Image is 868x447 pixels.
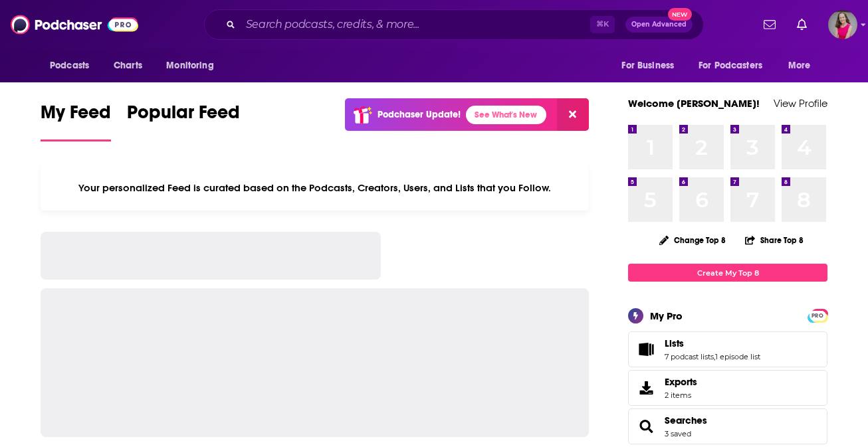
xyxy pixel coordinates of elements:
[633,417,659,436] a: Searches
[668,8,692,21] span: New
[650,310,683,322] div: My Pro
[792,13,812,36] a: Show notifications dropdown
[631,21,687,28] span: Open Advanced
[11,12,138,37] img: Podchaser - Follow, Share and Rate Podcasts
[628,264,827,282] a: Create My Top 8
[114,56,142,75] span: Charts
[621,56,674,75] span: For Business
[810,311,825,321] span: PRO
[665,414,707,426] a: Searches
[828,10,857,39] img: User Profile
[204,9,704,40] div: Search podcasts, credits, & more...
[628,408,827,444] span: Searches
[744,227,804,253] button: Share Top 8
[625,17,693,33] button: Open AdvancedNew
[157,53,231,78] button: open menu
[690,53,782,78] button: open menu
[665,337,684,349] span: Lists
[828,10,857,39] button: Show profile menu
[628,97,760,110] a: Welcome [PERSON_NAME]!
[810,310,825,320] a: PRO
[828,10,857,39] span: Logged in as AmyRasdal
[127,101,240,132] span: Popular Feed
[779,53,827,78] button: open menu
[633,340,659,359] a: Lists
[378,109,461,120] p: Podchaser Update!
[590,16,615,33] span: ⌘ K
[714,352,715,361] span: ,
[788,56,811,75] span: More
[715,352,760,361] a: 1 episode list
[50,56,89,75] span: Podcasts
[774,97,827,110] a: View Profile
[665,352,714,361] a: 7 podcast lists
[466,106,546,124] a: See What's New
[612,53,691,78] button: open menu
[166,56,213,75] span: Monitoring
[758,13,781,36] a: Show notifications dropdown
[241,14,590,35] input: Search podcasts, credits, & more...
[633,379,659,397] span: Exports
[665,429,691,438] a: 3 saved
[105,53,150,78] a: Charts
[41,165,589,211] div: Your personalized Feed is curated based on the Podcasts, Creators, Users, and Lists that you Follow.
[699,56,762,75] span: For Podcasters
[41,53,106,78] button: open menu
[665,376,697,388] span: Exports
[665,337,760,349] a: Lists
[628,331,827,367] span: Lists
[651,232,734,248] button: Change Top 8
[127,101,240,141] a: Popular Feed
[41,101,111,141] a: My Feed
[41,101,111,132] span: My Feed
[665,391,697,400] span: 2 items
[628,370,827,406] a: Exports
